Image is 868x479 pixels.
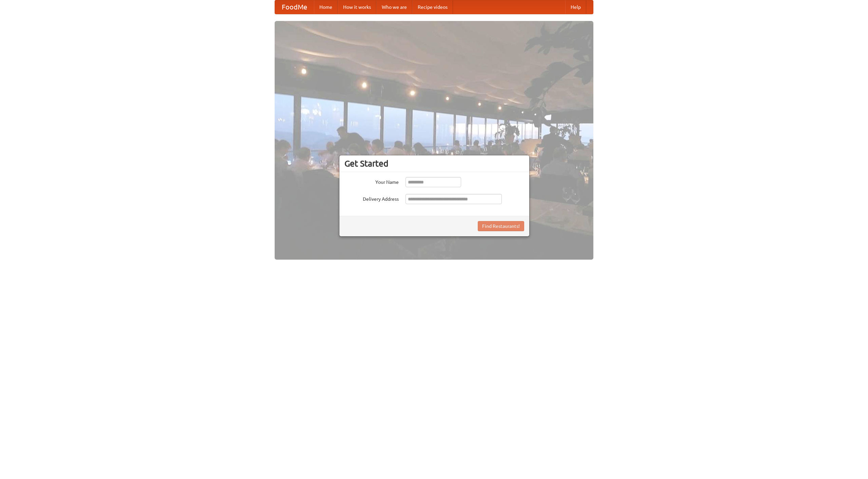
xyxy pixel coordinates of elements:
a: Help [565,0,586,14]
h3: Get Started [344,158,524,169]
a: FoodMe [275,0,314,14]
label: Delivery Address [344,194,399,202]
a: Who we are [376,0,412,14]
a: Recipe videos [412,0,453,14]
button: Find Restaurants! [478,221,524,231]
a: Home [314,0,338,14]
a: How it works [338,0,376,14]
label: Your Name [344,177,399,186]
